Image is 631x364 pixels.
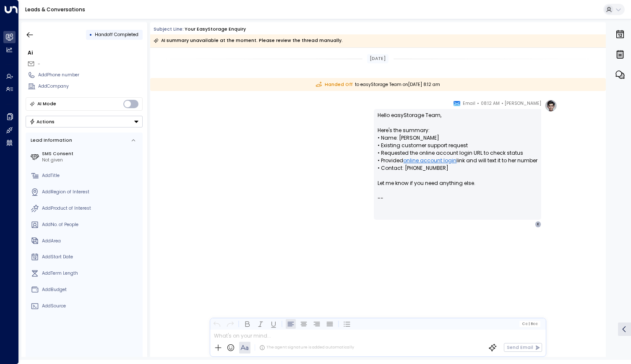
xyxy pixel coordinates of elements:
[28,49,143,57] div: Ai
[154,36,343,45] div: AI summary unavailable at the moment. Please review the thread manually.
[378,195,383,202] span: --
[42,303,140,309] div: AddSource
[505,99,541,108] span: [PERSON_NAME]
[29,137,72,144] div: Lead Information
[26,116,143,127] button: Actions
[259,345,354,351] div: The agent signature is added automatically
[316,81,352,88] span: Handed Off
[26,116,143,127] div: Button group with a nested menu
[38,83,143,90] div: AddCompany
[367,54,389,63] div: [DATE]
[519,321,540,327] button: Cc|Bcc
[481,99,500,108] span: 08:12 AM
[463,99,475,108] span: Email
[528,322,529,326] span: |
[212,319,222,329] button: Undo
[42,205,140,212] div: AddProduct of Interest
[42,172,140,179] div: AddTitle
[42,157,140,164] div: Not given
[378,112,537,195] p: Hello easyStorage Team, Here's the summary: • Name: [PERSON_NAME] • Existing customer support req...
[38,61,40,67] span: -
[42,151,140,157] label: SMS Consent
[501,99,503,108] span: •
[545,99,557,112] img: profile-logo.png
[42,221,140,228] div: AddNo. of People
[403,157,456,164] a: online account login
[150,78,606,91] div: to easyStorage Team on [DATE] 8:12 am
[522,322,538,326] span: Cc Bcc
[37,100,56,108] div: AI Mode
[535,221,542,228] div: E
[42,270,140,277] div: AddTerm Length
[89,29,92,40] div: •
[154,26,184,32] span: Subject Line:
[25,6,85,13] a: Leads & Conversations
[185,26,246,33] div: Your easyStorage Enquiry
[42,286,140,293] div: AddBudget
[42,238,140,244] div: AddArea
[42,189,140,195] div: AddRegion of Interest
[477,99,479,108] span: •
[38,72,143,78] div: AddPhone number
[29,119,55,125] div: Actions
[42,254,140,260] div: AddStart Date
[95,31,138,38] span: Handoff Completed
[225,319,235,329] button: Redo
